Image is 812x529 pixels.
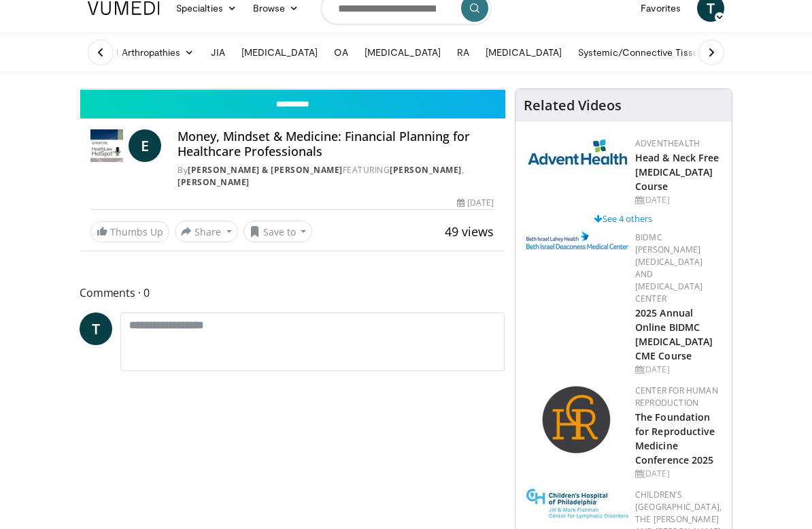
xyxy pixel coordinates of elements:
div: [DATE] [635,468,721,480]
a: Thumbs Up [90,221,169,242]
a: E [129,129,161,162]
a: [PERSON_NAME] & [PERSON_NAME] [188,164,343,176]
div: [DATE] [635,364,721,376]
a: BIDMC [PERSON_NAME][MEDICAL_DATA] and [MEDICAL_DATA] Center [635,231,703,304]
a: [PERSON_NAME] [390,164,462,176]
img: 5c3c682d-da39-4b33-93a5-b3fb6ba9580b.jpg.150x105_q85_autocrop_double_scale_upscale_version-0.2.jpg [526,138,628,165]
a: Systemic/Connective Tissue Disease [570,39,762,66]
img: VuMedi Logo [88,1,160,15]
div: By FEATURING , [177,164,494,189]
div: [DATE] [635,194,721,206]
h4: Related Videos [524,97,622,114]
a: Head & Neck Free [MEDICAL_DATA] Course [635,151,720,193]
a: [PERSON_NAME] [177,176,250,188]
h4: Money, Mindset & Medicine: Financial Planning for Healthcare Professionals [177,129,494,159]
a: [MEDICAL_DATA] [356,39,449,66]
span: Comments 0 [80,284,505,302]
span: 49 views [445,223,494,240]
a: JIA [203,39,233,66]
a: T [80,312,112,345]
img: c96b19ec-a48b-46a9-9095-935f19585444.png.150x105_q85_autocrop_double_scale_upscale_version-0.2.png [526,231,628,249]
img: c058e059-5986-4522-8e32-16b7599f4943.png.150x105_q85_autocrop_double_scale_upscale_version-0.2.png [541,385,613,456]
a: AdventHealth [635,138,700,149]
button: Share [175,221,238,242]
a: RA [449,39,477,66]
a: 2025 Annual Online BIDMC [MEDICAL_DATA] CME Course [635,306,713,362]
a: Center for Human Reproduction [635,385,718,408]
div: [DATE] [457,197,494,209]
a: [MEDICAL_DATA] [477,39,570,66]
a: See 4 others [594,212,652,225]
a: OA [326,39,356,66]
a: [MEDICAL_DATA] [233,39,326,66]
a: Crystal Arthropathies [80,39,203,66]
a: The Foundation for Reproductive Medicine Conference 2025 [635,411,715,466]
img: ffa5faa8-5a43-44fb-9bed-3795f4b5ac57.jpg.150x105_q85_autocrop_double_scale_upscale_version-0.2.jpg [526,489,628,519]
img: Roetzel & Andress [90,129,123,162]
button: Save to [243,221,313,242]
